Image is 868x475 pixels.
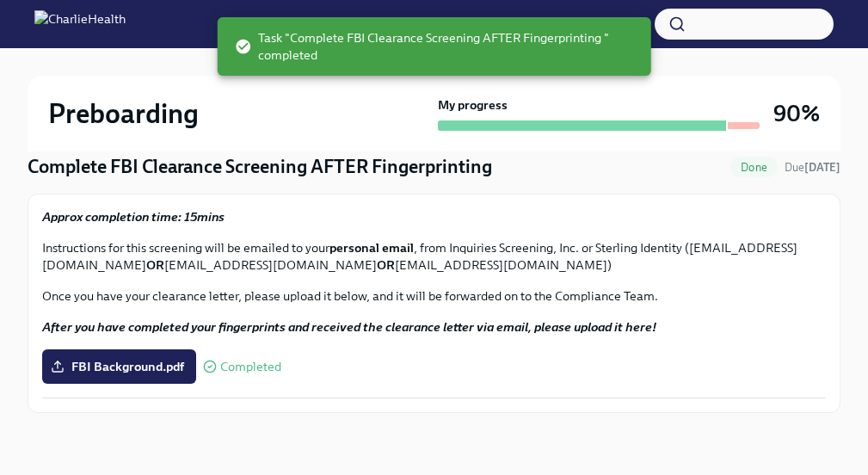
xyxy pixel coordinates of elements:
strong: personal email [329,240,414,256]
label: FBI Background.pdf [42,349,196,384]
p: Instructions for this screening will be emailed to your , from Inquiries Screening, Inc. or Sterl... [42,239,826,274]
strong: Approx completion time: 15mins [42,209,225,225]
strong: OR [146,257,164,273]
strong: [DATE] [804,161,840,174]
span: Due [785,161,840,174]
strong: My progress [438,96,508,114]
span: Task "Complete FBI Clearance Screening AFTER Fingerprinting " completed [234,29,637,64]
h3: 90% [773,98,820,129]
span: FBI Background.pdf [54,358,184,375]
strong: After you have completed your fingerprints and received the clearance letter via email, please up... [42,319,656,335]
img: CharlieHealth [34,10,126,38]
h4: Complete FBI Clearance Screening AFTER Fingerprinting [28,154,492,180]
p: Once you have your clearance letter, please upload it below, and it will be forwarded on to the C... [42,287,826,305]
span: Completed [220,361,281,373]
span: September 22nd, 2025 08:00 [785,159,840,176]
span: Done [730,161,778,174]
h2: Preboarding [48,96,199,131]
strong: OR [377,257,395,273]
